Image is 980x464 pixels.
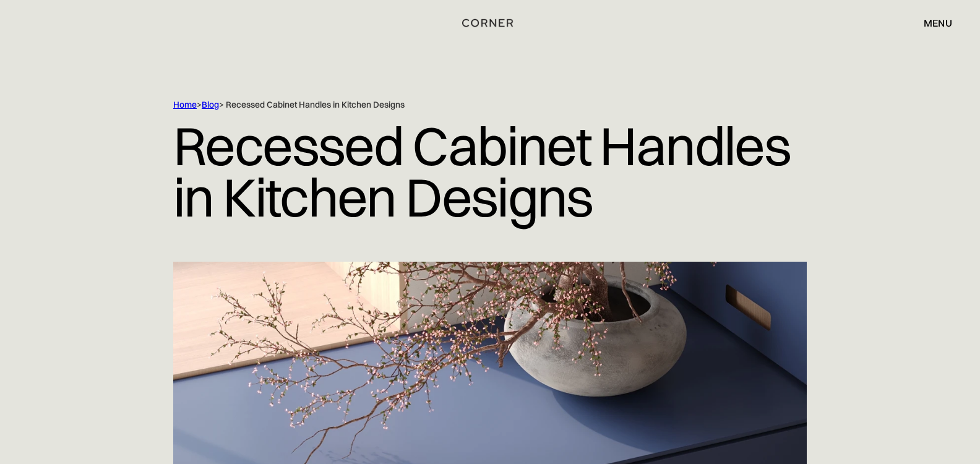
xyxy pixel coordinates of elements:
a: Blog [202,99,219,110]
div: menu [924,18,952,28]
div: > > Recessed Cabinet Handles in Kitchen Designs [173,99,755,111]
a: home [455,15,525,31]
a: Home [173,99,197,110]
div: menu [911,12,952,33]
h1: Recessed Cabinet Handles in Kitchen Designs [173,111,807,232]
